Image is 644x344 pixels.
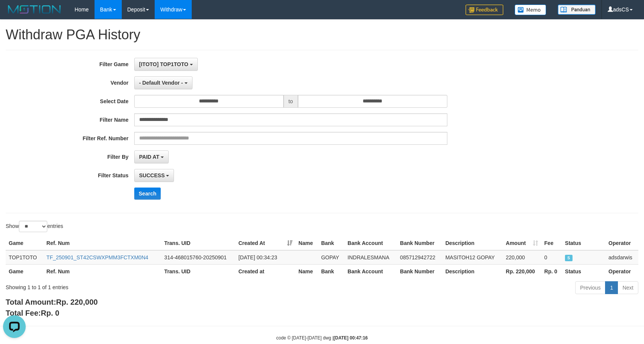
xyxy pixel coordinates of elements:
[6,264,43,278] th: Game
[295,264,318,278] th: Name
[442,264,503,278] th: Description
[503,264,542,278] th: Rp. 220,000
[345,236,397,250] th: Bank Account
[605,236,638,250] th: Operator
[56,298,98,306] span: Rp. 220,000
[134,169,174,182] button: SUCCESS
[345,264,397,278] th: Bank Account
[503,236,542,250] th: Amount: activate to sort column ascending
[442,236,503,250] th: Description
[558,5,596,15] img: panduan.png
[276,335,368,341] small: code © [DATE]-[DATE] dwg |
[139,172,165,178] span: SUCCESS
[541,250,562,265] td: 0
[236,264,296,278] th: Created at
[6,236,43,250] th: Game
[139,154,159,160] span: PAID AT
[295,236,318,250] th: Name
[575,281,605,294] a: Previous
[466,5,503,15] img: Feedback.jpg
[19,221,47,232] select: Showentries
[334,335,368,341] strong: [DATE] 00:47:16
[541,264,562,278] th: Rp. 0
[134,58,198,71] button: [ITOTO] TOP1TOTO
[541,236,562,250] th: Fee
[605,281,618,294] a: 1
[139,80,183,86] span: - Default Vendor -
[618,281,638,294] a: Next
[139,61,188,67] span: [ITOTO] TOP1TOTO
[6,4,63,15] img: MOTION_logo.png
[3,3,26,26] button: Open LiveChat chat widget
[318,250,345,265] td: GOPAY
[6,27,638,42] h1: Withdraw PGA History
[43,236,161,250] th: Ref. Num
[562,236,605,250] th: Status
[6,280,263,291] div: Showing 1 to 1 of 1 entries
[161,236,235,250] th: Trans. UID
[134,187,161,200] button: Search
[397,264,442,278] th: Bank Number
[605,250,638,265] td: adsdarwis
[134,76,192,89] button: - Default Vendor -
[6,221,63,232] label: Show entries
[161,250,235,265] td: 314-468015760-20250901
[6,298,98,306] b: Total Amount:
[161,264,235,278] th: Trans. UID
[318,236,345,250] th: Bank
[562,264,605,278] th: Status
[515,5,546,15] img: Button%20Memo.svg
[503,250,542,265] td: 220,000
[43,264,161,278] th: Ref. Num
[134,150,169,163] button: PAID AT
[397,236,442,250] th: Bank Number
[6,309,59,317] b: Total Fee:
[318,264,345,278] th: Bank
[345,250,397,265] td: INDRALESMANA
[41,309,59,317] span: Rp. 0
[397,250,442,265] td: 085712942722
[6,250,43,265] td: TOP1TOTO
[47,254,148,260] a: TF_250901_ST42CSWXPMM3FCTXM0N4
[236,250,296,265] td: [DATE] 00:34:23
[236,236,296,250] th: Created At: activate to sort column ascending
[284,95,298,108] span: to
[565,255,573,261] span: SUCCESS
[605,264,638,278] th: Operator
[442,250,503,265] td: MASITOH12 GOPAY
